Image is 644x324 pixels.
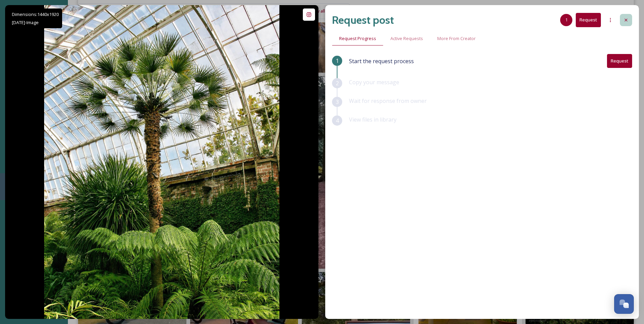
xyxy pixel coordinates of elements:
span: [DATE] - Image [12,19,39,25]
span: Copy your message [349,78,399,86]
h2: Request post [332,12,394,28]
span: 3 [336,98,339,106]
span: 1 [336,57,339,65]
span: More From Creator [437,35,476,42]
span: Request Progress [339,35,376,42]
img: #hothouse #plants #tree #tattonparkgardens #nationaltrustgardens #Cheshire [44,5,279,319]
span: 4 [336,116,339,125]
button: Request [576,13,601,27]
span: Active Requests [390,35,423,42]
button: Open Chat [614,294,634,314]
span: Dimensions: 1440 x 1920 [12,11,59,17]
span: Start the request process [349,57,414,65]
span: 2 [336,79,339,87]
span: Wait for response from owner [349,97,427,105]
span: 1 [565,17,568,23]
button: Request [607,54,632,68]
span: View files in library [349,116,397,123]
